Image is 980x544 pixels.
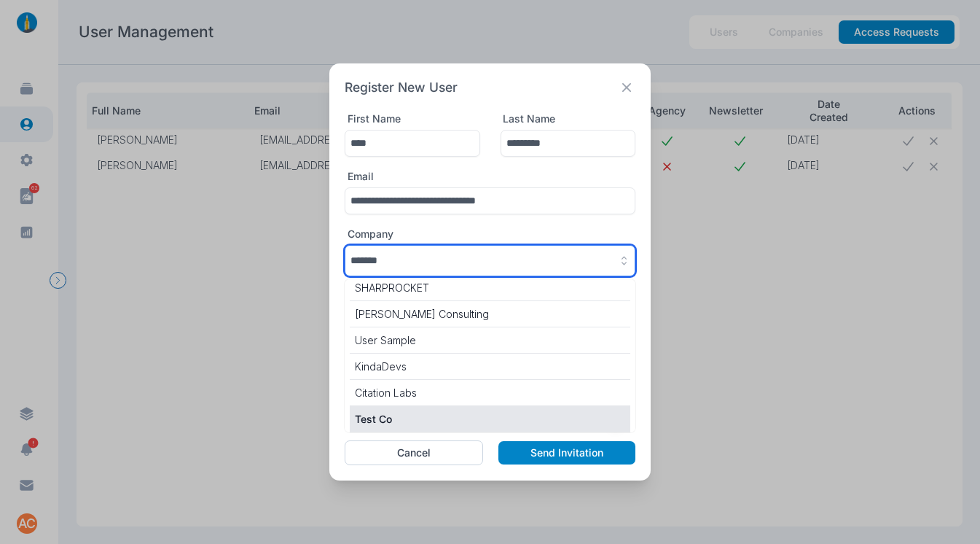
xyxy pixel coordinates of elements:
[503,112,555,125] label: Last Name
[348,228,636,241] label: Company
[355,280,625,295] p: SHARPROCKET
[355,306,625,322] p: [PERSON_NAME] Consulting
[355,359,625,374] p: KindaDevs
[345,79,458,97] h2: Register New User
[355,411,625,427] p: Test Co
[348,170,374,183] label: Email
[348,112,401,125] label: First Name
[345,440,483,465] button: Cancel
[355,333,625,348] p: User Sample
[498,441,635,465] button: Send Invitation
[355,385,625,400] p: Citation Labs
